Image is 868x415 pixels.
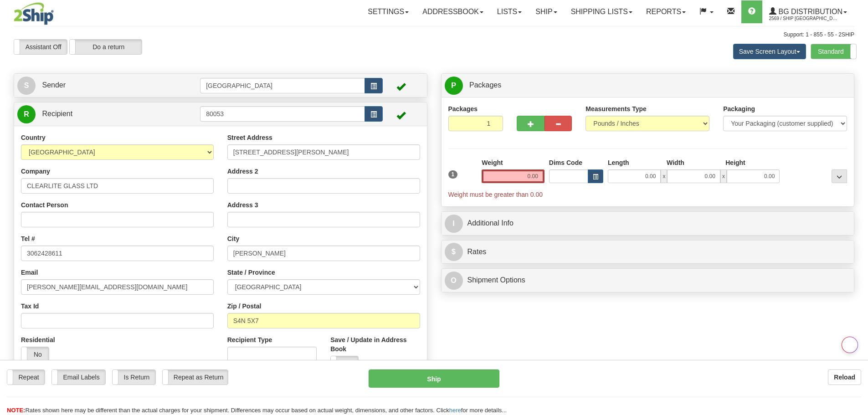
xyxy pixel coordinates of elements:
[445,76,851,95] a: P Packages
[17,105,36,123] span: R
[811,44,856,59] label: Standard
[14,2,54,25] img: logo2569.jpg
[227,234,239,243] label: City
[227,302,262,311] label: Zip / Postal
[227,200,258,210] label: Address 3
[200,106,365,122] input: Recipient Id
[17,76,200,95] a: S Sender
[21,268,38,277] label: Email
[449,407,461,414] a: here
[667,158,684,167] label: Width
[42,81,66,89] span: Sender
[17,105,180,123] a: R Recipient
[163,370,228,384] label: Repeat as Return
[834,374,855,381] b: Reload
[227,268,275,277] label: State / Province
[608,158,629,167] label: Length
[639,0,693,23] a: Reports
[733,44,806,59] button: Save Screen Layout
[828,369,861,385] button: Reload
[21,347,49,362] label: No
[70,40,142,54] label: Do a return
[21,133,46,142] label: Country
[723,104,755,113] label: Packaging
[227,144,420,160] input: Enter a location
[448,191,543,198] span: Weight must be greater than 0.00
[776,8,842,15] span: BG Distribution
[200,78,365,93] input: Sender Id
[331,356,358,371] label: No
[482,158,503,167] label: Weight
[14,31,854,39] div: Support: 1 - 855 - 55 - 2SHIP
[661,169,667,183] span: x
[369,369,499,388] button: Ship
[445,214,851,233] a: IAdditional Info
[21,335,55,344] label: Residential
[529,0,564,23] a: Ship
[564,0,639,23] a: Shipping lists
[445,243,463,261] span: $
[490,0,529,23] a: Lists
[7,370,45,384] label: Repeat
[361,0,416,23] a: Settings
[586,104,647,113] label: Measurements Type
[445,272,463,290] span: O
[445,271,851,290] a: OShipment Options
[448,170,458,179] span: 1
[21,234,35,243] label: Tel #
[469,81,501,89] span: Packages
[14,40,67,54] label: Assistant Off
[21,302,39,311] label: Tax Id
[21,200,68,210] label: Contact Person
[330,335,420,354] label: Save / Update in Address Book
[847,161,867,254] iframe: chat widget
[227,133,272,142] label: Street Address
[113,370,155,384] label: Is Return
[832,169,847,183] div: ...
[445,77,463,95] span: P
[52,370,105,384] label: Email Labels
[762,0,854,23] a: BG Distribution 2569 / Ship [GEOGRAPHIC_DATA]
[769,14,837,23] span: 2569 / Ship [GEOGRAPHIC_DATA]
[720,169,727,183] span: x
[21,167,50,176] label: Company
[445,215,463,233] span: I
[416,0,490,23] a: Addressbook
[227,335,272,344] label: Recipient Type
[17,77,36,95] span: S
[445,243,851,261] a: $Rates
[725,158,745,167] label: Height
[7,407,25,414] span: NOTE:
[448,104,478,113] label: Packages
[549,158,582,167] label: Dims Code
[227,167,258,176] label: Address 2
[42,110,72,118] span: Recipient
